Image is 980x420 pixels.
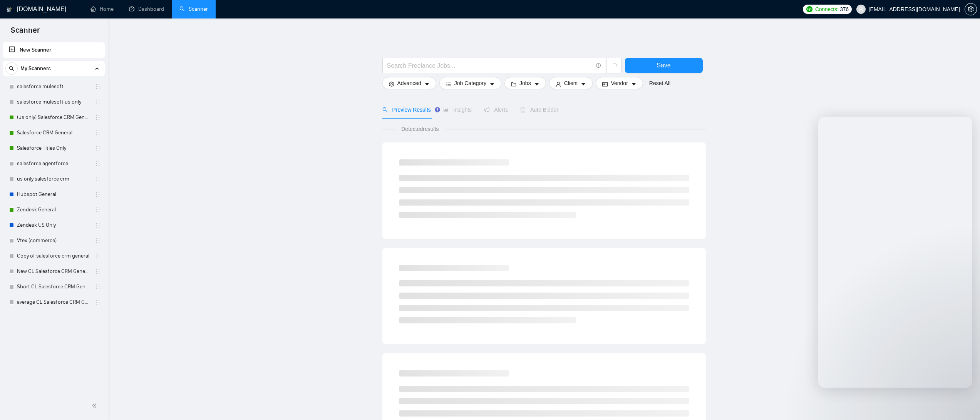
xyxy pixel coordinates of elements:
a: Short CL Salesforce CRM General [17,279,90,295]
a: searchScanner [179,6,208,12]
span: double-left [92,402,99,410]
span: holder [95,222,101,228]
a: (us only) Salesforce CRM General [17,110,90,125]
span: caret-down [534,81,539,87]
a: Hubspot General [17,187,90,202]
span: holder [95,207,101,213]
a: salesforce mulesoft [17,79,90,94]
span: caret-down [581,81,586,87]
a: setting [965,6,977,12]
span: setting [965,6,977,12]
span: holder [95,299,101,305]
li: My Scanners [3,61,105,310]
span: robot [520,107,526,112]
a: average CL Salesforce CRM General [17,295,90,310]
button: idcardVendorcaret-down [596,77,643,89]
span: holder [95,176,101,182]
span: Job Category [454,79,486,87]
span: Scanner [5,25,46,41]
a: Salesforce CRM General [17,125,90,141]
button: settingAdvancedcaret-down [382,77,436,89]
button: barsJob Categorycaret-down [439,77,501,89]
a: homeHome [90,6,114,12]
span: holder [95,161,101,167]
span: loading [610,63,617,70]
span: caret-down [489,81,495,87]
a: us only salesforce crm [17,171,90,187]
iframe: Intercom live chat [954,394,972,412]
a: Vtex (commerce) [17,233,90,248]
span: Vendor [611,79,628,87]
a: Salesforce Titles Only [17,141,90,156]
span: holder [95,84,101,90]
span: holder [95,238,101,244]
li: New Scanner [3,42,105,58]
span: area-chart [443,107,449,112]
span: holder [95,145,101,151]
span: notification [484,107,489,112]
span: user [858,7,864,12]
span: holder [95,99,101,105]
input: Search Freelance Jobs... [387,61,593,70]
span: Detected results [396,125,444,133]
span: holder [95,191,101,197]
button: setting [965,3,977,15]
span: Client [564,79,578,87]
span: holder [95,268,101,274]
span: info-circle [596,63,601,68]
span: caret-down [424,81,430,87]
span: Insights [443,107,472,113]
button: folderJobscaret-down [504,77,546,89]
span: 376 [840,5,848,13]
span: Auto Bidder [520,107,558,113]
span: Jobs [519,79,531,87]
iframe: Intercom live chat [818,117,972,388]
span: Alerts [484,107,508,113]
a: New CL Salesforce CRM General [17,264,90,279]
span: search [6,66,17,71]
span: folder [511,81,516,87]
span: user [556,81,561,87]
a: Zendesk General [17,202,90,218]
a: Reset All [649,79,670,87]
span: bars [446,81,451,87]
span: holder [95,130,101,136]
span: holder [95,253,101,259]
span: Preview Results [382,107,431,113]
a: Copy of salesforce crm general [17,248,90,264]
img: upwork-logo.png [806,6,812,12]
button: Save [625,58,703,73]
span: setting [389,81,394,87]
a: Zendesk US Only [17,218,90,233]
a: salesforce mulesoft us only [17,94,90,110]
img: logo [7,3,12,16]
span: holder [95,114,101,120]
a: dashboardDashboard [129,6,164,12]
span: Advanced [397,79,421,87]
span: idcard [602,81,608,87]
span: Save [657,60,670,70]
span: My Scanners [20,61,51,76]
span: holder [95,284,101,290]
span: Connects: [815,5,838,13]
div: Tooltip anchor [434,106,441,113]
a: New Scanner [9,42,99,58]
button: search [5,62,18,75]
span: caret-down [631,81,637,87]
a: salesforce agentforce [17,156,90,171]
button: userClientcaret-down [549,77,593,89]
span: search [382,107,388,112]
